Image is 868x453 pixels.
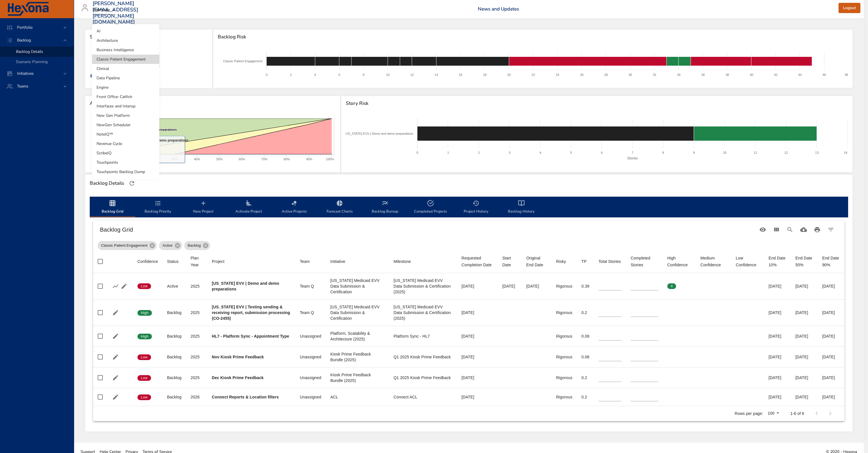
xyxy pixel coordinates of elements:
[92,83,159,92] li: Engine
[92,73,159,83] li: Data Pipeline
[92,45,159,55] li: Business Intelligence
[92,92,159,101] li: Front Office: Catfish
[92,101,159,111] li: Interfaces and Interop
[92,120,159,130] li: NewGen Scheduler
[92,64,159,73] li: Clinical
[92,36,159,45] li: Architecture
[92,111,159,120] li: New Gen Platform
[92,158,159,167] li: Touchpoints
[92,139,159,148] li: Revenue Cycle
[92,148,159,158] li: ScribeIQ
[92,130,159,139] li: NoteIQ™
[92,55,159,64] li: Classic Patient Engagement
[92,167,159,176] li: Touchpoints Backlog Dump
[92,26,159,36] li: AI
